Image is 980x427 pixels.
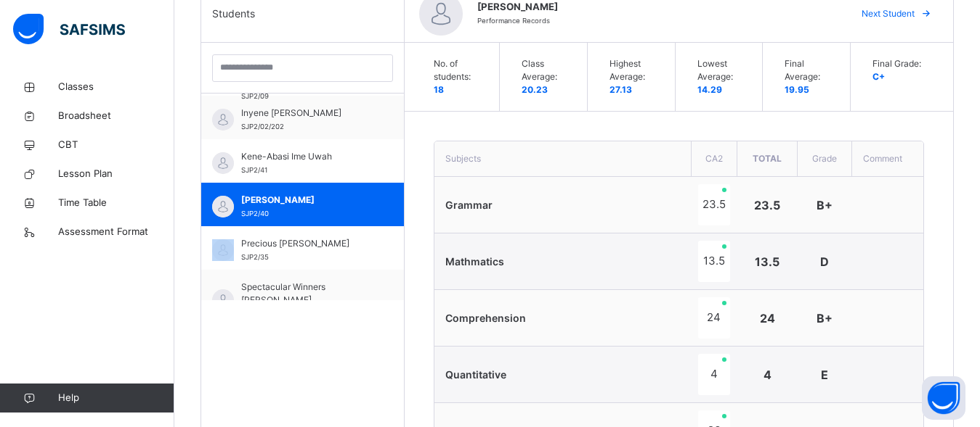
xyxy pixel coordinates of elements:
span: 4 [764,368,772,382]
span: SJP2/40 [241,210,269,217]
div: 24 [698,297,730,339]
span: Spectacular Winners [PERSON_NAME] [241,281,371,307]
th: Grade [797,141,851,177]
span: Inyene [PERSON_NAME] [241,107,371,120]
span: 23.5 [754,198,780,212]
span: Students [212,6,255,21]
span: Lesson Plan [58,167,174,181]
div: 13.5 [698,241,730,282]
span: [PERSON_NAME] [241,194,371,207]
span: 14.29 [697,84,722,95]
img: safsims [13,14,125,44]
span: No. of students: [434,57,485,83]
th: Subjects [434,141,691,177]
span: 18 [434,84,444,95]
div: 4 [698,354,730,395]
span: Kene-Abasi Ime Uwah [241,150,371,163]
span: Time Table [58,196,174,210]
img: default.svg [212,239,234,261]
span: Broadsheet [58,109,174,123]
th: Comment [852,141,923,177]
span: Final Average: [785,57,835,83]
span: Classes [58,80,174,94]
th: CA2 [691,141,737,177]
span: SJP2/35 [241,253,269,261]
span: Performance Records [477,17,550,25]
span: B+ [817,311,833,326]
img: default.svg [212,152,234,174]
span: B+ [817,198,833,212]
span: Final Grade: [872,57,924,70]
span: Help [58,391,174,405]
span: 20.23 [522,84,548,95]
span: Assessment Format [58,225,174,239]
span: Next Student [862,7,915,20]
span: CBT [58,138,174,152]
span: D [820,254,829,269]
div: 23.5 [698,184,730,225]
span: Quantitative [445,368,506,381]
span: C+ [872,71,885,82]
span: Precious [PERSON_NAME] [241,237,371,250]
span: SJP2/02/202 [241,123,284,130]
img: default.svg [212,289,234,311]
img: default.svg [212,109,234,130]
span: 13.5 [755,254,779,269]
span: E [821,368,828,382]
img: default.svg [212,196,234,217]
span: Total [753,153,782,164]
span: 27.13 [610,84,632,95]
span: Grammar [445,199,493,211]
span: SJP2/41 [241,166,267,174]
span: Comprehension [445,312,526,324]
span: Mathmatics [445,255,504,268]
span: Lowest Average: [697,57,748,83]
span: 24 [760,311,775,326]
span: Class Average: [522,57,572,83]
span: 19.95 [785,84,809,95]
span: Highest Average: [610,57,660,83]
button: Open asap [922,376,965,420]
